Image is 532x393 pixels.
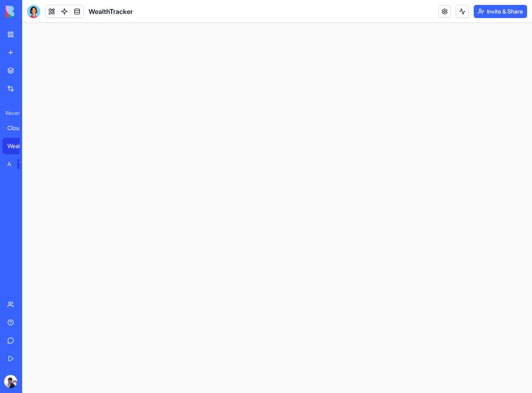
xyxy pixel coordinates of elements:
[7,142,30,150] div: WealthTracker
[2,110,20,117] span: Recent
[2,156,35,172] a: AI Logo GeneratorTRY
[4,375,17,388] img: ACg8ocIp88pyQ1_HRqzBofKyzPjarAR89VkukzseJYGM1mHoXVM7DW-Z=s96-c
[6,6,57,17] img: logo
[2,120,35,136] a: CloudCost Monitor
[7,124,30,132] div: CloudCost Monitor
[7,160,11,168] div: AI Logo Generator
[474,5,527,18] button: Invite & Share
[17,159,30,169] div: TRY
[89,7,133,16] span: WealthTracker
[2,138,35,154] a: WealthTracker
